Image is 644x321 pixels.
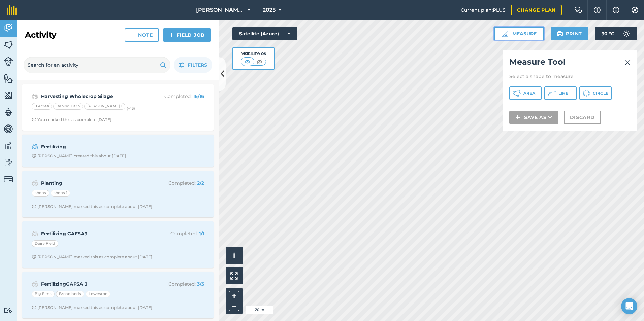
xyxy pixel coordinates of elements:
[26,88,210,127] a: Harvesting Wholecrop SilageCompleted: 16/169 AcresBehind Barn[PERSON_NAME] 1(+13)Clock with arrow...
[558,91,568,96] span: Line
[151,280,204,288] p: Completed :
[151,230,204,237] p: Completed :
[4,73,13,83] img: svg+xml;base64,PHN2ZyB4bWxucz0iaHR0cDovL3d3dy53My5vcmcvMjAwMC9zdmciIHdpZHRoPSI1NiIgaGVpZ2h0PSI2MC...
[4,124,13,134] img: svg+xml;base64,PD94bWwgdmVyc2lvbj0iMS4wIiBlbmNvZGluZz0idXRmLTgiPz4KPCEtLSBHZW5lcmF0b3I6IEFkb2JlIE...
[32,143,38,151] img: svg+xml;base64,PD94bWwgdmVyc2lvbj0iMS4wIiBlbmNvZGluZz0idXRmLTgiPz4KPCEtLSBHZW5lcmF0b3I6IEFkb2JlIE...
[4,40,13,50] img: svg+xml;base64,PHN2ZyB4bWxucz0iaHR0cDovL3d3dy53My5vcmcvMjAwMC9zdmciIHdpZHRoPSI1NiIgaGVpZ2h0PSI2MC...
[4,23,13,33] img: svg+xml;base64,PD94bWwgdmVyc2lvbj0iMS4wIiBlbmNvZGluZz0idXRmLTgiPz4KPCEtLSBHZW5lcmF0b3I6IEFkb2JlIE...
[160,61,166,69] img: svg+xml;base64,PHN2ZyB4bWxucz0iaHR0cDovL3d3dy53My5vcmcvMjAwMC9zdmciIHdpZHRoPSIxOSIgaGVpZ2h0PSIyNC...
[41,143,148,150] strong: Fertilizing
[86,291,110,297] div: Leweston
[32,117,36,122] img: Clock with arrow pointing clockwise
[199,230,204,237] strong: 1 / 1
[461,6,506,14] span: Current plan : PLUS
[509,86,542,100] button: Area
[26,175,210,213] a: PlantingCompleted: 2/2shepssheps 1Clock with arrow pointing clockwise[PERSON_NAME] marked this as...
[574,7,582,13] img: Two speech bubbles overlapping with the left bubble in the forefront
[229,301,239,311] button: –
[557,30,563,38] img: svg+xml;base64,PHN2ZyB4bWxucz0iaHR0cDovL3d3dy53My5vcmcvMjAwMC9zdmciIHdpZHRoPSIxOSIgaGVpZ2h0PSIyNC...
[226,247,243,264] button: i
[509,57,631,70] h2: Measure Tool
[197,180,204,186] strong: 2 / 2
[32,305,152,310] div: [PERSON_NAME] marked this as complete about [DATE]
[624,59,631,67] img: svg+xml;base64,PHN2ZyB4bWxucz0iaHR0cDovL3d3dy53My5vcmcvMjAwMC9zdmciIHdpZHRoPSIyMiIgaGVpZ2h0PSIzMC...
[494,27,544,40] button: Measure
[602,27,614,40] span: 30 ° C
[32,280,38,288] img: svg+xml;base64,PD94bWwgdmVyc2lvbj0iMS4wIiBlbmNvZGluZz0idXRmLTgiPz4KPCEtLSBHZW5lcmF0b3I6IEFkb2JlIE...
[188,61,207,69] span: Filters
[32,229,38,238] img: svg+xml;base64,PD94bWwgdmVyc2lvbj0iMS4wIiBlbmNvZGluZz0idXRmLTgiPz4KPCEtLSBHZW5lcmF0b3I6IEFkb2JlIE...
[4,107,13,117] img: svg+xml;base64,PD94bWwgdmVyc2lvbj0iMS4wIiBlbmNvZGluZz0idXRmLTgiPz4KPCEtLSBHZW5lcmF0b3I6IEFkb2JlIE...
[53,103,83,110] div: Behind Barn
[32,154,36,158] img: Clock with arrow pointing clockwise
[593,91,608,96] span: Circle
[230,272,238,280] img: Four arrows, one pointing top left, one top right, one bottom right and the last bottom left
[32,179,38,187] img: svg+xml;base64,PD94bWwgdmVyc2lvbj0iMS4wIiBlbmNvZGluZz0idXRmLTgiPz4KPCEtLSBHZW5lcmF0b3I6IEFkb2JlIE...
[24,57,170,73] input: Search for an activity
[151,93,204,100] p: Completed :
[32,255,36,259] img: Clock with arrow pointing clockwise
[511,5,562,15] a: Change plan
[243,58,252,65] img: svg+xml;base64,PHN2ZyB4bWxucz0iaHR0cDovL3d3dy53My5vcmcvMjAwMC9zdmciIHdpZHRoPSI1MCIgaGVpZ2h0PSI0MC...
[32,153,126,159] div: [PERSON_NAME] created this about [DATE]
[509,73,631,80] p: Select a shape to measure
[41,280,148,288] strong: FertilizingGAFSA 3
[32,204,36,209] img: Clock with arrow pointing clockwise
[26,139,210,163] a: FertilizingClock with arrow pointing clockwise[PERSON_NAME] created this about [DATE]
[131,31,135,39] img: svg+xml;base64,PHN2ZyB4bWxucz0iaHR0cDovL3d3dy53My5vcmcvMjAwMC9zdmciIHdpZHRoPSIxNCIgaGVpZ2h0PSIyNC...
[515,113,520,121] img: svg+xml;base64,PHN2ZyB4bWxucz0iaHR0cDovL3d3dy53My5vcmcvMjAwMC9zdmciIHdpZHRoPSIxNCIgaGVpZ2h0PSIyNC...
[4,90,13,100] img: svg+xml;base64,PHN2ZyB4bWxucz0iaHR0cDovL3d3dy53My5vcmcvMjAwMC9zdmciIHdpZHRoPSI1NiIgaGVpZ2h0PSI2MC...
[32,204,152,209] div: [PERSON_NAME] marked this as complete about [DATE]
[621,298,637,314] div: Open Intercom Messenger
[232,27,297,40] button: Satellite (Azure)
[4,57,13,66] img: svg+xml;base64,PD94bWwgdmVyc2lvbj0iMS4wIiBlbmNvZGluZz0idXRmLTgiPz4KPCEtLSBHZW5lcmF0b3I6IEFkb2JlIE...
[32,291,55,297] div: Big Elms
[169,31,174,39] img: svg+xml;base64,PHN2ZyB4bWxucz0iaHR0cDovL3d3dy53My5vcmcvMjAwMC9zdmciIHdpZHRoPSIxNCIgaGVpZ2h0PSIyNC...
[32,305,36,310] img: Clock with arrow pointing clockwise
[174,57,212,73] button: Filters
[544,86,577,100] button: Line
[255,58,264,65] img: svg+xml;base64,PHN2ZyB4bWxucz0iaHR0cDovL3d3dy53My5vcmcvMjAwMC9zdmciIHdpZHRoPSI1MCIgaGVpZ2h0PSI0MC...
[509,111,558,124] button: Save as
[151,179,204,187] p: Completed :
[4,307,13,314] img: svg+xml;base64,PD94bWwgdmVyc2lvbj0iMS4wIiBlbmNvZGluZz0idXRmLTgiPz4KPCEtLSBHZW5lcmF0b3I6IEFkb2JlIE...
[229,291,239,301] button: +
[502,30,508,37] img: Ruler icon
[32,103,52,110] div: 9 Acres
[197,281,204,287] strong: 3 / 3
[579,86,612,100] button: Circle
[263,6,276,14] span: 2025
[613,6,619,14] img: svg+xml;base64,PHN2ZyB4bWxucz0iaHR0cDovL3d3dy53My5vcmcvMjAwMC9zdmciIHdpZHRoPSIxNyIgaGVpZ2h0PSIxNy...
[32,254,152,260] div: [PERSON_NAME] marked this as complete about [DATE]
[593,7,601,13] img: A question mark icon
[32,92,38,100] img: svg+xml;base64,PD94bWwgdmVyc2lvbj0iMS4wIiBlbmNvZGluZz0idXRmLTgiPz4KPCEtLSBHZW5lcmF0b3I6IEFkb2JlIE...
[41,93,148,100] strong: Harvesting Wholecrop Silage
[41,179,148,187] strong: Planting
[196,6,245,14] span: [PERSON_NAME] LTD
[620,27,633,40] img: svg+xml;base64,PD94bWwgdmVyc2lvbj0iMS4wIiBlbmNvZGluZz0idXRmLTgiPz4KPCEtLSBHZW5lcmF0b3I6IEFkb2JlIE...
[51,190,70,197] div: sheps 1
[32,190,49,197] div: sheps
[631,7,639,13] img: A cog icon
[4,157,13,168] img: svg+xml;base64,PD94bWwgdmVyc2lvbj0iMS4wIiBlbmNvZGluZz0idXRmLTgiPz4KPCEtLSBHZW5lcmF0b3I6IEFkb2JlIE...
[523,91,535,96] span: Area
[233,251,235,260] span: i
[564,111,601,124] button: Discard
[551,27,588,40] button: Print
[25,30,56,40] h2: Activity
[32,240,58,247] div: Dairy Field
[4,141,13,151] img: svg+xml;base64,PD94bWwgdmVyc2lvbj0iMS4wIiBlbmNvZGluZz0idXRmLTgiPz4KPCEtLSBHZW5lcmF0b3I6IEFkb2JlIE...
[41,230,148,237] strong: Fertilizing GAFSA3
[84,103,125,110] div: [PERSON_NAME] 1
[127,106,135,111] small: (+ 13 )
[7,5,17,15] img: fieldmargin Logo
[163,28,211,42] a: Field Job
[26,225,210,264] a: Fertilizing GAFSA3Completed: 1/1Dairy FieldClock with arrow pointing clockwise[PERSON_NAME] marke...
[241,51,266,57] div: Visibility: On
[595,27,637,40] button: 30 °C
[26,276,210,314] a: FertilizingGAFSA 3Completed: 3/3Big ElmsBroadlandsLewestonClock with arrow pointing clockwise[PER...
[193,93,204,99] strong: 16 / 16
[125,28,159,42] a: Note
[56,291,84,297] div: Broadlands
[32,117,111,122] div: You marked this as complete [DATE]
